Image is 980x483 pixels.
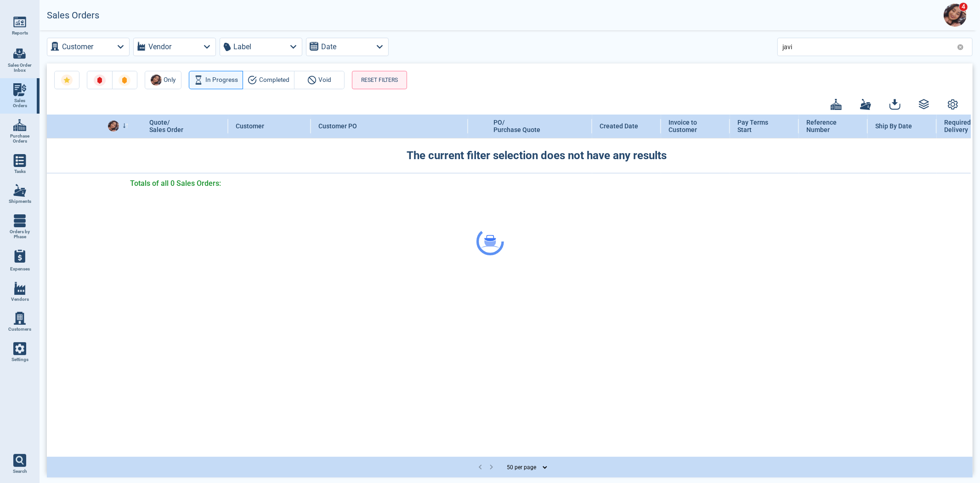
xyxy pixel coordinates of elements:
span: Orders by Phase [7,229,32,240]
img: menu_icon [13,83,26,96]
img: menu_icon [13,282,26,295]
span: Search [13,469,27,474]
span: Sales Orders [7,98,32,109]
span: Settings [11,357,28,362]
span: Shipments [9,199,31,204]
span: Sales Order Inbox [7,63,32,73]
img: menu_icon [13,16,26,29]
span: Purchase Orders [7,133,32,144]
img: menu_icon [13,119,26,132]
img: menu_icon [13,312,26,325]
span: Customers [8,327,31,332]
img: menu_icon [13,342,26,355]
span: Reports [12,30,28,36]
span: Tasks [14,169,26,174]
span: Vendors [11,297,29,302]
img: menu_icon [13,154,26,167]
img: menu_icon [13,184,26,197]
img: menu_icon [13,214,26,227]
span: Expenses [10,266,30,272]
